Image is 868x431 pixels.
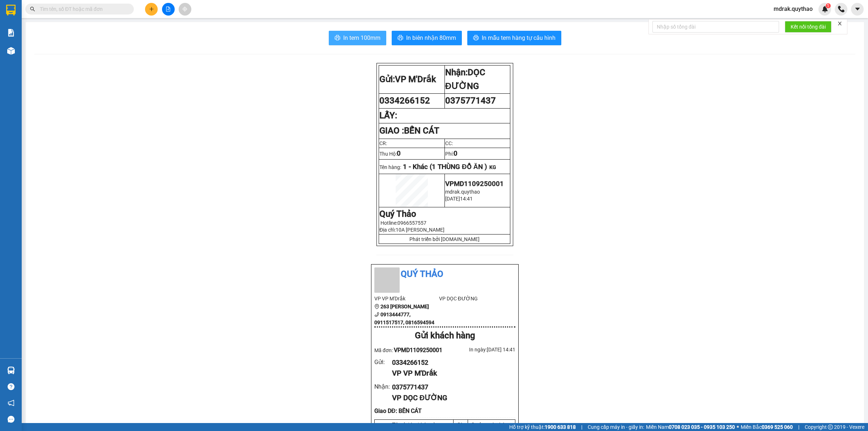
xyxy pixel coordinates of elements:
[145,3,158,16] button: plus
[374,267,515,281] li: Quý Thảo
[374,312,379,317] span: phone
[403,163,487,171] span: 1 - Khác (1 THÙNG ĐỒ ĂN )
[822,6,828,12] img: icon-new-feature
[329,31,386,45] button: printerIn tem 100mm
[838,6,844,12] img: phone-icon
[455,422,466,428] div: SL
[741,423,793,431] span: Miền Bắc
[445,96,496,106] span: 0375771437
[379,110,397,121] strong: LẤY:
[397,35,403,42] span: printer
[30,7,35,12] span: search
[828,424,833,430] span: copyright
[473,35,479,42] span: printer
[379,209,416,219] strong: Quý Thảo
[737,426,739,428] span: ⚪️
[768,4,818,13] span: mdrak.quythao
[396,227,444,233] span: 10A [PERSON_NAME]
[652,21,779,33] input: Nhập số tổng đài
[392,368,510,379] div: VP VP M'Drắk
[374,346,445,355] div: Mã đơn:
[374,382,392,391] div: Nhận :
[798,423,799,431] span: |
[380,220,426,226] span: Hotline:
[854,6,861,12] span: caret-down
[395,74,436,84] span: VP M'Drắk
[374,406,515,415] div: Giao DĐ: BẾN CÁT
[335,35,340,42] span: printer
[376,422,451,428] div: Tên (giá trị hàng)
[8,416,14,423] span: message
[669,424,735,430] strong: 0708 023 035 - 0935 103 250
[392,31,462,45] button: printerIn biên nhận 80mm
[545,424,576,430] strong: 1900 633 818
[439,295,504,303] li: VP DỌC ĐƯỜNG
[374,312,434,325] b: 0913444777, 0911517517, 0816594594
[7,47,15,55] img: warehouse-icon
[380,304,429,309] b: 263 [PERSON_NAME]
[379,74,436,84] strong: Gửi:
[837,21,842,26] span: close
[454,149,458,157] span: 0
[581,423,582,431] span: |
[397,149,401,157] span: 0
[392,358,510,368] div: 0334266152
[445,67,485,91] strong: Nhận:
[40,5,125,13] input: Tìm tên, số ĐT hoặc mã đơn
[467,31,561,45] button: printerIn mẫu tem hàng tự cấu hình
[445,189,480,195] span: mdrak.quythao
[374,329,515,343] div: Gửi khách hàng
[392,392,510,403] div: VP DỌC ĐƯỜNG
[397,220,426,226] span: 0966557557
[343,33,380,42] span: In tem 100mm
[6,5,16,16] img: logo-vxr
[379,139,445,148] td: CR:
[374,295,439,303] li: VP VP M'Drắk
[588,423,644,431] span: Cung cấp máy in - giấy in:
[406,33,456,42] span: In biên nhận 80mm
[445,67,485,91] span: DỌC ĐƯỜNG
[374,358,392,367] div: Gửi :
[646,423,735,431] span: Miền Nam
[8,400,14,406] span: notification
[482,33,556,42] span: In mẫu tem hàng tự cấu hình
[509,423,576,431] span: Hỗ trợ kỹ thuật:
[379,96,430,106] span: 0334266152
[379,126,439,136] strong: GIAO :
[374,304,379,309] span: environment
[8,383,14,390] span: question-circle
[445,196,460,202] span: [DATE]
[791,23,826,31] span: Kết nối tổng đài
[444,148,510,159] td: Phí:
[826,3,831,8] sup: 1
[182,7,187,12] span: aim
[470,422,513,428] div: Cước món hàng
[489,164,496,170] span: KG
[7,29,15,37] img: solution-icon
[392,382,510,392] div: 0375771437
[149,7,154,12] span: plus
[445,346,515,354] div: In ngày: [DATE] 14:41
[394,347,442,354] span: VPMD1109250001
[762,424,793,430] strong: 0369 525 060
[379,148,445,159] td: Thu Hộ:
[445,180,504,188] span: VPMD1109250001
[379,163,510,171] p: Tên hàng:
[827,3,829,8] span: 1
[7,367,15,374] img: warehouse-icon
[851,3,864,16] button: caret-down
[179,3,191,16] button: aim
[460,196,473,202] span: 14:41
[166,7,171,12] span: file-add
[162,3,175,16] button: file-add
[379,227,444,233] span: Địa chỉ:
[379,234,510,244] td: Phát triển bởi [DOMAIN_NAME]
[444,139,510,148] td: CC:
[404,126,439,136] span: BẾN CÁT
[785,21,831,33] button: Kết nối tổng đài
